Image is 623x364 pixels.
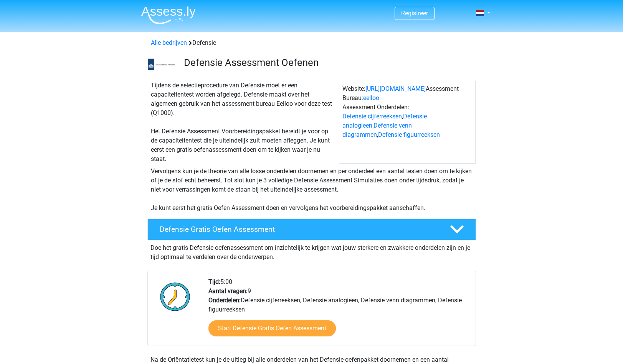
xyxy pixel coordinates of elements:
[208,320,336,336] a: Start Defensie Gratis Oefen Assessment
[365,85,426,92] a: [URL][DOMAIN_NAME]
[148,38,476,48] div: Defensie
[342,113,402,120] a: Defensie cijferreeksen
[378,131,440,138] a: Defensie figuurreeksen
[184,57,470,69] h3: Defensie Assessment Oefenen
[401,10,428,17] a: Registreer
[156,277,195,316] img: Klok
[208,287,248,295] b: Aantal vragen:
[363,94,379,102] a: eelloo
[342,122,412,138] a: Defensie venn diagrammen
[160,225,438,234] h4: Defensie Gratis Oefen Assessment
[339,81,476,164] div: Website: Assessment Bureau: Assessment Onderdelen: , , ,
[144,219,479,240] a: Defensie Gratis Oefen Assessment
[208,297,241,304] b: Onderdelen:
[141,6,196,24] img: Assessly
[148,167,476,213] div: Vervolgens kun je de theorie van alle losse onderdelen doornemen en per onderdeel een aantal test...
[342,113,427,129] a: Defensie analogieen
[203,277,475,346] div: 5:00 9 Defensie cijferreeksen, Defensie analogieen, Defensie venn diagrammen, Defensie figuurreeksen
[208,278,220,285] b: Tijd:
[148,81,339,164] div: Tijdens de selectieprocedure van Defensie moet er een capaciteitentest worden afgelegd. Defensie ...
[151,39,187,46] a: Alle bedrijven
[147,240,476,262] div: Doe het gratis Defensie oefenassessment om inzichtelijk te krijgen wat jouw sterkere en zwakkere ...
